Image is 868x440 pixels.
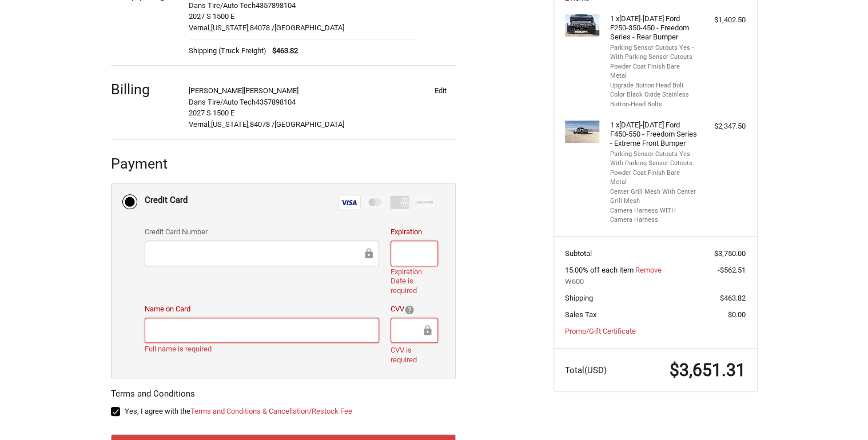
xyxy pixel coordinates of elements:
span: $0.00 [728,310,746,319]
span: [PERSON_NAME] [189,86,244,95]
iframe: Chat Widget [811,385,868,440]
span: [GEOGRAPHIC_DATA] [274,23,344,32]
span: -$562.51 [718,266,746,274]
span: 84078 / [250,23,274,32]
li: Center Grill Mesh With Center Grill Mesh [610,187,698,206]
span: Yes, I agree with the [125,407,352,415]
span: 4357898104 [256,1,296,10]
h4: 1 x [DATE]-[DATE] Ford F450-550 - Freedom Series - Extreme Front Bumper [610,121,698,149]
h2: Billing [111,81,178,98]
span: $3,651.31 [670,360,746,380]
span: 4357898104 [256,98,296,106]
span: Total (USD) [565,365,607,375]
span: 2027 S 1500 E [189,12,234,21]
label: CVV is required [391,346,438,365]
span: $463.82 [266,45,298,57]
a: Terms and Conditions & Cancellation/Restock Fee [190,407,352,415]
div: $2,347.50 [700,121,746,132]
label: Full name is required [145,345,379,354]
span: Dans Tire/Auto Tech [189,1,256,10]
span: Sales Tax [565,310,596,319]
legend: Terms and Conditions [111,387,195,406]
span: [US_STATE], [211,23,250,32]
label: Expiration [391,226,438,238]
label: Expiration Date is required [391,267,438,295]
span: Shipping (Truck Freight) [189,45,266,57]
span: Vernal, [189,120,211,129]
label: CVV [391,303,438,315]
span: [PERSON_NAME] [244,86,298,95]
span: Dans Tire/Auto Tech [189,98,256,106]
li: Camera Harness WITH Camera Harness [610,206,698,225]
span: $3,750.00 [714,249,746,258]
li: Powder Coat Finish Bare Metal [610,169,698,187]
span: Shipping [565,294,593,302]
button: Edit [426,82,456,98]
span: [GEOGRAPHIC_DATA] [274,120,344,129]
li: Upgrade Button Head Bolt Color Black Oxide Stainless Button-Head Bolts [610,81,698,110]
span: Vernal, [189,23,211,32]
a: Promo/Gift Certificate [565,327,636,335]
span: 15.00% off each item [565,266,635,274]
span: W600 [565,276,746,287]
label: Name on Card [145,303,379,315]
h2: Payment [111,155,178,173]
span: Subtotal [565,249,592,258]
li: Parking Sensor Cutouts Yes - With Parking Sensor Cutouts [610,43,698,62]
span: 2027 S 1500 E [189,109,234,117]
span: $463.82 [720,294,746,302]
h4: 1 x [DATE]-[DATE] Ford F250-350-450 - Freedom Series - Rear Bumper [610,14,698,42]
li: Powder Coat Finish Bare Metal [610,62,698,81]
span: [US_STATE], [211,120,250,129]
li: Parking Sensor Cutouts Yes - With Parking Sensor Cutouts [610,150,698,169]
a: Remove [635,266,662,274]
div: Credit Card [145,191,188,210]
label: Credit Card Number [145,226,379,238]
span: 84078 / [250,120,274,129]
div: $1,402.50 [700,14,746,26]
